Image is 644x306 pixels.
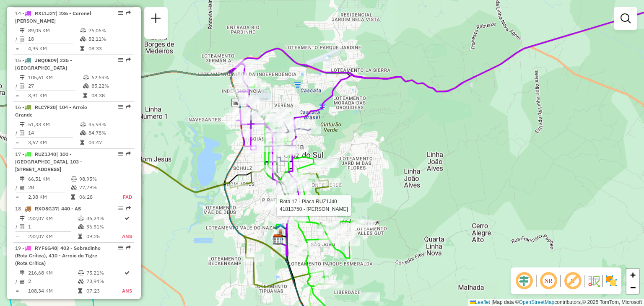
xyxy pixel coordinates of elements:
a: Leaflet [470,299,490,305]
i: % de utilização do peso [80,28,86,33]
i: Tempo total em rota [83,93,87,98]
i: % de utilização da cubagem [78,224,84,229]
em: Rota exportada [126,245,131,250]
td: 73,94% [86,277,122,285]
span: 17 - [15,151,82,172]
span: RLC7F38 [35,104,56,110]
i: % de utilização do peso [80,122,86,127]
i: Distância Total [20,270,25,275]
i: % de utilização do peso [78,216,84,221]
img: Exibir/Ocultar setores [605,274,618,288]
td: 76,06% [88,26,130,35]
td: 232,07 KM [28,214,78,223]
td: 45,94% [88,120,130,129]
i: Total de Atividades [20,279,25,284]
span: + [630,270,636,280]
td: 98,95% [79,175,114,183]
td: 84,78% [88,129,130,137]
div: Map data © contributors,© 2025 TomTom, Microsoft [468,299,644,306]
span: RYF6G48 [35,245,57,251]
i: % de utilização do peso [78,270,84,275]
i: Tempo total em rota [80,140,84,145]
td: / [15,277,19,285]
i: Tempo total em rota [78,234,82,239]
em: Rota exportada [126,206,131,211]
i: Distância Total [20,216,25,221]
td: = [15,91,19,100]
i: Total de Atividades [20,185,25,190]
em: Opções [118,57,123,62]
span: 18 - [15,205,81,212]
i: Distância Total [20,28,25,33]
span: RXO8G37 [35,205,58,212]
span: RUZ1J40 [35,151,56,157]
span: | [491,299,493,305]
td: 2,38 KM [28,193,70,201]
td: 08:33 [88,44,130,53]
span: RDZ6C39 [35,299,57,306]
a: Exibir filtros [617,10,634,27]
td: = [15,232,19,241]
em: Opções [118,104,123,109]
a: OpenStreetMap [519,299,555,305]
td: 06:28 [79,193,114,201]
td: 105,61 KM [28,73,83,82]
td: ANS [122,232,132,241]
td: = [15,287,19,295]
td: 08:38 [91,91,131,100]
em: Opções [118,10,123,16]
i: Distância Total [20,75,25,80]
td: 18 [28,35,80,43]
td: 232,07 KM [28,232,78,241]
em: Opções [118,151,123,156]
i: Distância Total [20,176,25,182]
i: % de utilização da cubagem [71,185,77,190]
td: 14 [28,129,80,137]
td: = [15,193,19,201]
td: 75,21% [86,269,122,277]
em: Rota exportada [126,10,131,16]
img: CDD Santa Cruz do Sul [273,234,283,245]
td: 3,67 KM [28,138,80,147]
td: 27 [28,82,83,90]
td: 51,33 KM [28,120,80,129]
td: = [15,44,19,53]
td: 28 [28,183,70,192]
i: Tempo total em rota [71,194,75,200]
td: 216,68 KM [28,269,78,277]
i: Rota otimizada [125,270,130,275]
i: Tempo total em rota [80,46,84,51]
i: Distância Total [20,122,25,127]
td: FAD [114,193,132,201]
em: Rota exportada [126,57,131,62]
i: Total de Atividades [20,36,25,41]
td: 66,51 KM [28,175,70,183]
em: Opções [118,206,123,211]
i: % de utilização da cubagem [80,36,86,41]
td: / [15,82,19,90]
td: ANS [122,287,132,295]
i: Rota otimizada [125,216,130,221]
td: 1 [28,223,78,231]
td: 108,34 KM [28,287,78,295]
td: 36,24% [86,214,122,223]
i: % de utilização da cubagem [78,279,84,284]
td: = [15,138,19,147]
span: | 440 - AS [58,205,81,212]
td: / [15,129,19,137]
span: − [630,282,636,293]
span: 16 - [15,104,87,118]
a: Zoom in [626,269,639,281]
td: 3,91 KM [28,91,83,100]
td: 36,51% [86,223,122,231]
span: | 235 - [GEOGRAPHIC_DATA] [15,57,72,71]
a: Nova sessão e pesquisa [148,10,164,29]
em: Rota exportada [126,104,131,109]
i: Total de Atividades [20,83,25,88]
i: % de utilização da cubagem [80,130,86,135]
img: Fluxo de ruas [587,274,600,288]
span: JBQ0E09 [35,57,57,63]
i: Total de Atividades [20,224,25,229]
td: 82,11% [88,35,130,43]
i: Tempo total em rota [78,288,82,293]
